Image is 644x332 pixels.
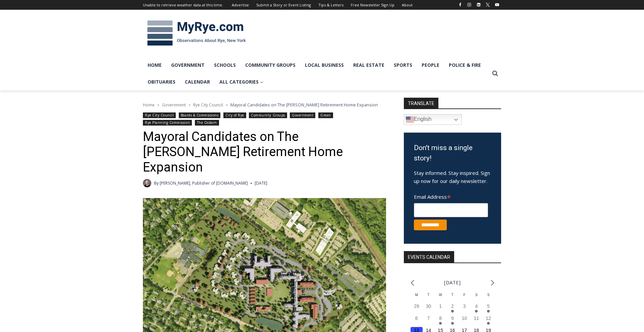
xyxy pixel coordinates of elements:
[491,280,494,286] a: Next month
[487,303,490,309] time: 5
[157,103,159,107] span: >
[465,1,473,9] a: Instagram
[487,310,490,313] em: Has events
[404,98,438,108] strong: TRANSLATE
[470,292,482,303] div: Saturday
[475,303,478,309] time: 4
[423,292,435,303] div: Tuesday
[143,120,192,126] a: Rye Planning Commission
[470,303,482,315] button: 4 Has events
[434,315,446,327] button: 8 Has events
[414,190,488,202] label: Email Address
[389,57,417,74] a: Sports
[434,303,446,315] button: 1
[180,74,215,90] a: Calendar
[417,57,444,74] a: People
[143,101,386,108] nav: Breadcrumbs
[446,292,459,303] div: Thursday
[464,293,466,297] span: F
[470,315,482,327] button: 11
[451,303,454,309] time: 2
[434,292,446,303] div: Wednesday
[160,180,248,186] a: [PERSON_NAME], Publisher of [DOMAIN_NAME]
[462,316,467,321] time: 10
[482,303,494,315] button: 5 Has events
[143,57,166,74] a: Home
[415,316,418,321] time: 6
[406,115,414,124] img: en
[489,67,501,80] button: View Search Form
[193,102,223,108] a: Rye City Council
[456,1,464,9] a: Facebook
[219,78,263,86] span: All Categories
[482,292,494,303] div: Sunday
[143,179,151,187] a: Author image
[189,103,191,107] span: >
[411,303,423,315] button: 29
[459,303,471,315] button: 3
[427,293,429,297] span: T
[451,316,454,321] time: 9
[439,316,442,321] time: 8
[451,310,454,313] em: Has events
[143,16,250,51] img: MyRye.com
[439,322,442,325] em: Has events
[446,315,459,327] button: 9 Has events
[143,129,386,175] h1: Mayoral Candidates on The [PERSON_NAME] Retirement Home Expansion
[427,316,430,321] time: 7
[426,303,431,309] time: 30
[451,293,453,297] span: T
[290,112,315,118] a: Government
[444,57,486,74] a: Police & Fire
[451,322,454,325] em: Has events
[143,112,176,118] a: Rye City Council
[446,303,459,315] button: 2 Has events
[423,315,435,327] button: 7
[475,310,478,313] em: Has events
[415,293,418,297] span: M
[179,112,221,118] a: Boards & Commissions
[166,57,209,74] a: Government
[439,303,442,309] time: 1
[459,315,471,327] button: 10
[143,102,155,108] a: Home
[209,57,240,74] a: Schools
[423,303,435,315] button: 30
[475,293,478,297] span: S
[444,278,461,287] li: [DATE]
[230,102,378,108] span: Mayoral Candidates on The [PERSON_NAME] Retirement Home Expansion
[486,316,491,321] time: 12
[414,303,419,309] time: 29
[255,180,267,186] time: [DATE]
[414,143,491,164] h3: Don't miss a single story!
[487,322,490,325] em: Has events
[487,293,490,297] span: S
[215,74,268,90] a: All Categories
[463,303,466,309] time: 3
[404,251,454,263] h2: Events Calendar
[318,112,333,118] a: Green
[411,280,414,286] a: Previous month
[143,74,180,90] a: Obituaries
[482,315,494,327] button: 12 Has events
[154,180,159,186] span: By
[195,120,219,126] a: The Osborn
[493,1,501,9] a: YouTube
[348,57,389,74] a: Real Estate
[162,102,186,108] span: Government
[143,57,489,91] nav: Primary Navigation
[249,112,287,118] a: Community Groups
[226,103,228,107] span: >
[404,114,462,125] a: English
[240,57,300,74] a: Community Groups
[459,292,471,303] div: Friday
[143,2,223,8] div: Unable to retrieve weather data at this time.
[474,316,479,321] time: 11
[414,169,491,185] p: Stay informed. Stay inspired. Sign up now for our daily newsletter.
[484,1,492,9] a: X
[475,1,483,9] a: Linkedin
[439,293,442,297] span: W
[411,315,423,327] button: 6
